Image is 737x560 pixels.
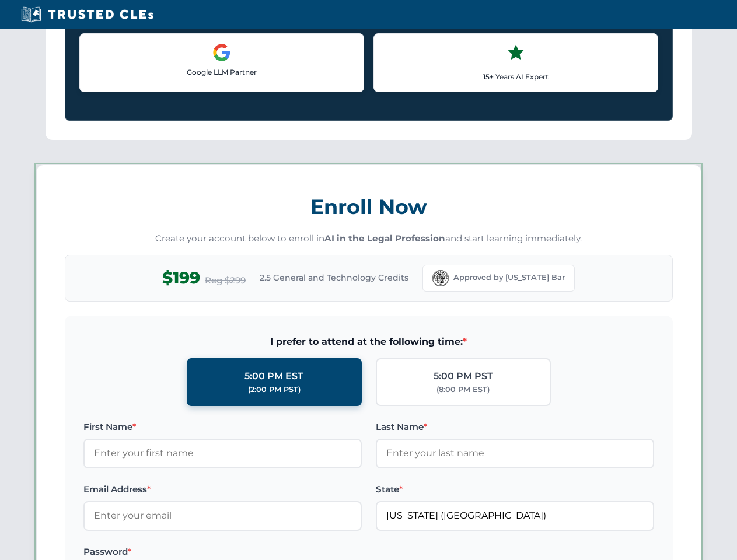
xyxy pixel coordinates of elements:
label: Password [83,545,362,559]
div: (8:00 PM EST) [436,384,490,395]
img: Trusted CLEs [18,6,157,23]
p: Create your account below to enroll in and start learning immediately. [65,232,673,246]
span: Reg $299 [205,274,246,288]
label: First Name [83,420,362,434]
label: Email Address [83,482,362,496]
label: State [376,482,654,496]
span: 2.5 General and Technology Credits [260,271,408,284]
div: (2:00 PM PST) [248,384,301,395]
div: 5:00 PM PST [434,369,493,384]
img: Florida Bar [432,270,449,286]
input: Enter your last name [376,439,654,468]
span: I prefer to attend at the following time: [83,334,654,349]
p: Google LLM Partner [89,66,354,78]
input: Enter your email [83,501,362,530]
img: Google [212,43,231,62]
h3: Enroll Now [65,188,673,225]
span: Approved by [US_STATE] Bar [453,272,565,283]
strong: AI in the Legal Profession [324,233,445,244]
div: 5:00 PM EST [244,369,303,384]
span: $199 [162,265,200,291]
label: Last Name [376,420,654,434]
input: Enter your first name [83,439,362,468]
input: Florida (FL) [376,501,654,530]
p: 15+ Years AI Expert [383,71,648,82]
